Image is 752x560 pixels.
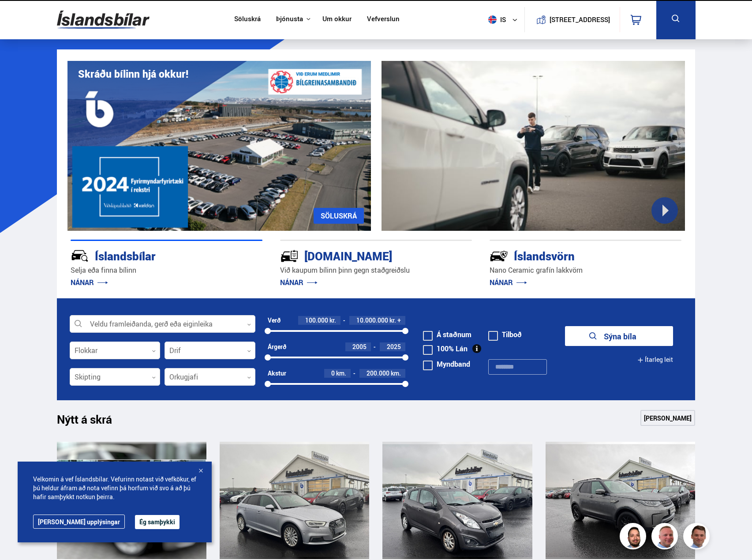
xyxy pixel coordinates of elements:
div: [DOMAIN_NAME] [280,248,441,263]
div: Íslandsvörn [490,248,650,263]
button: Sýna bíla [565,326,673,346]
span: km. [391,370,401,377]
a: Um okkur [322,15,352,24]
a: NÁNAR [71,278,108,287]
a: Vefverslun [367,15,400,24]
label: Tilboð [488,331,522,338]
a: Söluskrá [234,15,261,24]
h1: Skráðu bílinn hjá okkur! [78,68,188,80]
a: NÁNAR [490,278,527,287]
div: Verð [268,317,281,324]
span: kr. [329,317,336,324]
label: 100% Lán [423,345,468,352]
img: -Svtn6bYgwAsiwNX.svg [490,247,508,265]
p: Nano Ceramic grafín lakkvörn [490,265,681,275]
p: Selja eða finna bílinn [71,265,262,275]
button: [STREET_ADDRESS] [553,16,607,23]
img: FbJEzSuNWCJXmdc-.webp [685,524,711,551]
a: NÁNAR [280,278,318,287]
img: tr5P-W3DuiFaO7aO.svg [280,247,299,265]
img: nhp88E3Fdnt1Opn2.png [621,524,647,551]
h1: Nýtt á skrá [57,413,127,431]
div: Íslandsbílar [71,248,231,263]
button: is [485,7,524,33]
img: svg+xml;base64,PHN2ZyB4bWxucz0iaHR0cDovL3d3dy53My5vcmcvMjAwMC9zdmciIHdpZHRoPSI1MTIiIGhlaWdodD0iNT... [488,15,497,24]
div: Akstur [268,370,286,377]
p: Við kaupum bílinn þinn gegn staðgreiðslu [280,265,472,275]
span: kr. [389,317,396,324]
a: SÖLUSKRÁ [314,208,364,224]
img: G0Ugv5HjCgRt.svg [57,5,150,34]
span: + [397,317,401,324]
button: Ítarleg leit [637,350,673,370]
label: Myndband [423,361,470,368]
img: siFngHWaQ9KaOqBr.png [653,524,679,551]
span: 2025 [387,342,401,351]
a: [PERSON_NAME] [640,410,695,426]
button: Þjónusta [276,15,303,23]
div: Árgerð [268,343,286,350]
a: [PERSON_NAME] upplýsingar [33,515,125,529]
span: 100.000 [305,316,328,324]
span: km. [336,370,346,377]
a: [STREET_ADDRESS] [529,7,615,32]
img: JRvxyua_JYH6wB4c.svg [71,247,89,265]
label: Á staðnum [423,331,471,338]
button: Ég samþykki [135,515,180,529]
span: 2005 [352,342,367,351]
img: eKx6w-_Home_640_.png [67,61,371,231]
span: is [485,15,507,24]
span: Velkomin á vef Íslandsbílar. Vefurinn notast við vefkökur, ef þú heldur áfram að nota vefinn þá h... [33,475,196,501]
span: 0 [331,369,335,377]
span: 10.000.000 [356,316,388,324]
span: 200.000 [367,369,389,377]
